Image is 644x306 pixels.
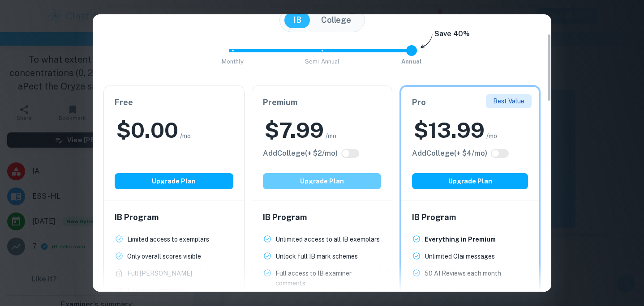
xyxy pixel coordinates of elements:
[263,96,382,109] h6: Premium
[115,173,233,189] button: Upgrade Plan
[115,96,233,109] h6: Free
[326,131,336,141] span: /mo
[180,131,191,141] span: /mo
[421,34,433,49] img: subscription-arrow.svg
[414,116,485,144] h2: $ 13.99
[486,131,497,141] span: /mo
[127,251,201,261] p: Only overall scores visible
[265,116,324,144] h2: $ 7.99
[222,58,244,65] span: Monthly
[412,173,528,189] button: Upgrade Plan
[401,58,422,65] span: Annual
[434,29,470,44] h6: Save 40%
[305,58,339,65] span: Semi-Annual
[425,251,495,261] p: Unlimited Clai messages
[127,234,209,244] p: Limited access to exemplars
[412,148,487,159] h6: Click to see all the additional College features.
[284,12,310,28] button: IB
[263,148,338,159] h6: Click to see all the additional College features.
[493,96,524,106] p: Best Value
[412,96,528,109] h6: Pro
[263,173,382,189] button: Upgrade Plan
[312,12,360,28] button: College
[115,211,233,224] h6: IB Program
[275,251,358,261] p: Unlock full IB mark schemes
[275,234,380,244] p: Unlimited access to all IB exemplars
[116,116,178,144] h2: $ 0.00
[425,234,496,244] p: Everything in Premium
[263,211,382,224] h6: IB Program
[412,211,528,224] h6: IB Program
